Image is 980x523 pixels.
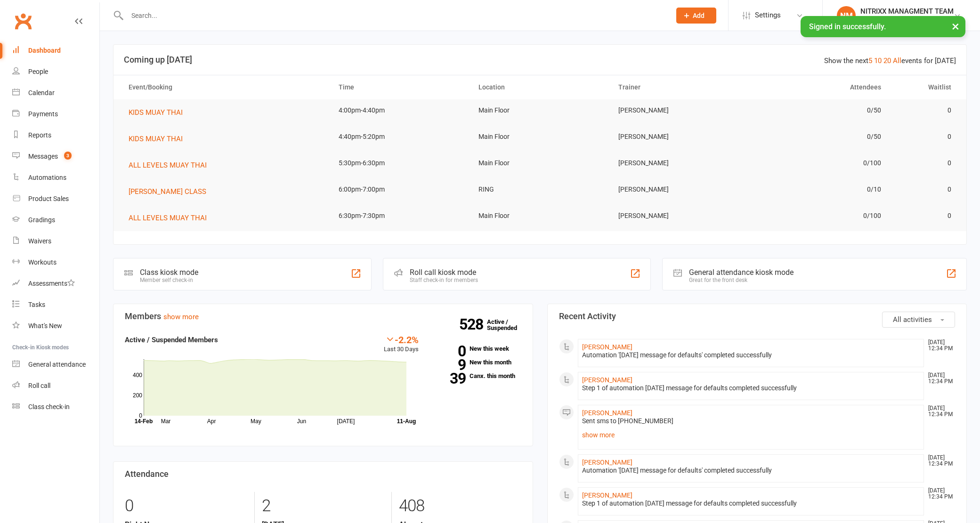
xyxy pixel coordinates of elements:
div: Show the next events for [DATE] [824,55,956,66]
span: Add [693,12,705,19]
button: [PERSON_NAME] CLASS [129,186,213,197]
td: Main Floor [470,99,610,121]
h3: Coming up [DATE] [124,55,956,64]
a: Automations [12,167,99,188]
td: 0 [890,99,960,121]
td: 6:30pm-7:30pm [330,205,470,227]
div: Member self check-in [140,277,198,283]
span: 3 [64,152,72,160]
button: × [947,16,964,36]
strong: 0 [433,344,466,358]
a: show more [582,428,920,442]
div: Automation '[DATE] message for defaults' completed successfully [582,467,920,475]
a: Reports [12,125,99,146]
a: Clubworx [11,9,35,33]
button: All activities [882,312,955,328]
th: Location [470,75,610,99]
td: [PERSON_NAME] [610,126,750,148]
div: Assessments [28,280,75,287]
div: Nitrixx Fitness [860,16,954,24]
a: [PERSON_NAME] [582,491,632,499]
time: [DATE] 12:34 PM [923,372,955,385]
td: 0 [890,152,960,174]
td: 4:40pm-5:20pm [330,126,470,148]
div: People [28,68,48,75]
a: 528Active / Suspended [487,312,528,338]
a: Class kiosk mode [12,396,99,418]
strong: 9 [433,358,466,372]
a: 20 [883,56,891,65]
td: 0 [890,178,960,201]
span: Settings [755,5,781,26]
a: 9New this month [433,359,521,365]
td: 0/50 [750,126,890,148]
a: [PERSON_NAME] [582,376,632,384]
td: RING [470,178,610,201]
div: Automations [28,174,66,181]
td: Main Floor [470,152,610,174]
a: Workouts [12,252,99,273]
td: Main Floor [470,126,610,148]
div: Step 1 of automation [DATE] message for defaults completed successfully [582,499,920,507]
div: Class check-in [28,403,70,410]
td: 5:30pm-6:30pm [330,152,470,174]
h3: Members [125,312,521,321]
a: Tasks [12,294,99,315]
div: Step 1 of automation [DATE] message for defaults completed successfully [582,384,920,392]
h3: Attendance [125,469,521,479]
strong: 528 [459,317,487,331]
button: KIDS MUAY THAI [129,107,189,118]
th: Attendees [750,75,890,99]
span: KIDS MUAY THAI [129,135,183,143]
time: [DATE] 12:34 PM [923,405,955,418]
div: Messages [28,153,58,160]
time: [DATE] 12:34 PM [923,488,955,500]
a: Waivers [12,231,99,252]
td: 6:00pm-7:00pm [330,178,470,201]
a: 0New this week [433,346,521,352]
div: 408 [399,492,521,520]
th: Waitlist [890,75,960,99]
a: Payments [12,104,99,125]
span: [PERSON_NAME] CLASS [129,187,206,196]
td: [PERSON_NAME] [610,152,750,174]
a: Product Sales [12,188,99,209]
div: Waivers [28,237,51,245]
td: [PERSON_NAME] [610,99,750,121]
a: What's New [12,315,99,337]
td: 0/50 [750,99,890,121]
a: 5 [868,56,872,65]
td: 0/100 [750,205,890,227]
span: ALL LEVELS MUAY THAI [129,214,207,222]
td: 0 [890,126,960,148]
span: All activities [893,315,932,324]
strong: 39 [433,371,466,386]
div: -2.2% [384,334,419,345]
div: Staff check-in for members [410,277,478,283]
div: What's New [28,322,62,330]
a: Gradings [12,209,99,231]
td: [PERSON_NAME] [610,178,750,201]
a: General attendance kiosk mode [12,354,99,375]
td: 0/100 [750,152,890,174]
time: [DATE] 12:34 PM [923,339,955,352]
button: ALL LEVELS MUAY THAI [129,160,213,171]
span: ALL LEVELS MUAY THAI [129,161,207,169]
td: [PERSON_NAME] [610,205,750,227]
div: General attendance [28,361,86,368]
a: Assessments [12,273,99,294]
a: People [12,61,99,82]
a: Roll call [12,375,99,396]
div: Payments [28,110,58,118]
div: Reports [28,131,51,139]
div: 0 [125,492,247,520]
div: Class kiosk mode [140,268,198,277]
a: [PERSON_NAME] [582,409,632,417]
th: Time [330,75,470,99]
a: [PERSON_NAME] [582,459,632,466]
div: Great for the front desk [689,277,794,283]
span: Signed in successfully. [809,22,886,31]
td: 0/10 [750,178,890,201]
div: Gradings [28,216,55,224]
button: KIDS MUAY THAI [129,133,189,145]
